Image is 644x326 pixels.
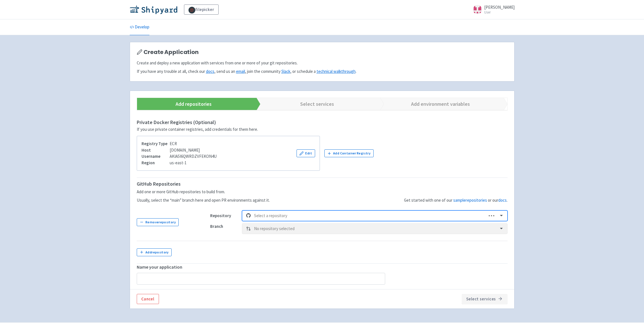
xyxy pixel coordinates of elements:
a: Add environment variables [375,98,499,110]
a: [PERSON_NAME] User [470,5,515,14]
button: Removerepository [137,218,179,226]
p: Get started with one of our or our . [404,197,508,204]
strong: GitHub Repositories [137,181,181,187]
strong: Branch [210,224,223,229]
span: Create Application [143,49,199,55]
a: Add repositories [129,98,252,110]
div: ECR [142,141,217,147]
span: [PERSON_NAME] [484,5,515,10]
a: email [236,69,245,74]
b: Registry Type [142,141,167,146]
p: If you have any trouble at all, check our , send us an , join the community , or schedule a . [137,68,508,75]
a: docs [498,197,507,203]
p: Create and deploy a new application with services from one or more of your git repositories. [137,60,508,66]
button: Add Container Registry [324,149,374,157]
b: Username [142,154,160,159]
small: User [484,10,515,14]
a: filepicker [184,5,219,15]
a: samplerepositories [453,197,487,203]
button: Addrepository [137,248,172,256]
strong: Repository [210,213,231,218]
a: technical walkthrough [317,69,356,74]
a: Cancel [137,294,159,304]
p: Add one or more GitHub repositories to build from. [137,189,270,195]
div: AKIA5I6QWRDZVFEKON4U [142,153,217,160]
div: [DOMAIN_NAME] [142,147,217,154]
a: Select services [252,98,375,110]
b: Host [142,147,151,153]
h4: Private Docker Registries (Optional) [137,120,508,125]
a: docs [206,69,214,74]
b: Region [142,160,155,165]
a: Slack [281,69,290,74]
div: If you use private container registries, add credentials for them here. [137,126,508,133]
button: Edit [297,149,315,157]
img: Shipyard logo [130,5,177,14]
h5: Name your application [137,265,508,270]
p: Usually, select the “main” branch here and open PR environments against it. [137,197,270,204]
button: Select services [462,294,508,304]
a: Develop [130,19,149,35]
div: us-east-1 [142,160,217,166]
